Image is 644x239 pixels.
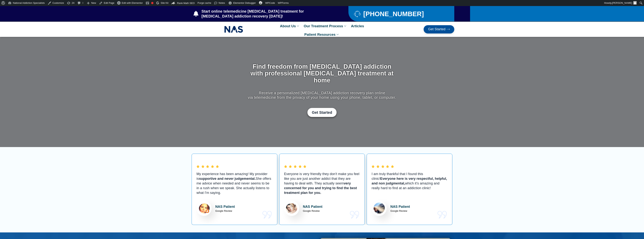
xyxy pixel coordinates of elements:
[192,154,277,225] div: 1 / 5
[122,2,143,4] span: Edit with Elementor
[199,177,256,181] b: supportive and never judgemental.
[284,201,299,216] img: Christina Review for National Addiction Specialists Top Rated Suboxone Clinic
[284,181,357,195] b: very concerned for you and trying to find the best treatment plan for you.
[349,22,366,30] a: Articles
[224,25,243,34] img: NAS_email_signature-removebg-preview.png
[247,108,397,117] div: Get Started with Suboxone Treatment by filling-out this new patient packet form
[302,22,349,30] a: Our Treatment Process
[354,11,445,17] a: [PHONE_NUMBER]
[247,63,397,84] h1: Find freedom from [MEDICAL_DATA] addiction with professional [MEDICAL_DATA] treatment at home
[372,177,447,185] b: Everyone here is very respectful, helpful, and non judgmental,
[247,91,397,100] p: Receive a personalized [MEDICAL_DATA] addiction recovery plan online via telemedicine from the pr...
[201,9,334,19] span: Start online telemedicine [MEDICAL_DATA] treatment for [MEDICAL_DATA] addiction recovery [DATE]!
[428,27,445,31] span: Get Started
[424,25,454,33] a: Get Started
[196,172,272,195] p: My experience has been amazing! My provider is She offers me advice when needed and never seems t...
[259,1,262,4] img: svg+xml;base64,PHN2ZyB4bWxucz0iaHR0cDovL3d3dy53My5vcmcvMjAwMC9zdmciIHZpZXdCb3g9IjAgMCAzMiAzMiI+PG...
[215,209,232,212] span: Google Review
[193,9,333,19] a: Start online telemedicine [MEDICAL_DATA] treatment for [MEDICAL_DATA] addiction recovery [DATE]!
[161,2,168,4] span: Site Kit
[196,201,212,216] img: Lisa Review for National Addiction Specialists Top Rated Suboxone Clinic
[303,209,320,212] span: Google Review
[303,30,342,39] a: Patient Resources
[279,154,365,225] div: 2 / 5
[303,205,322,208] strong: NAS Patient
[215,205,235,208] strong: NAS Patient
[151,2,153,4] div: Focus keyphrase not set
[177,2,195,5] span: Rank Math SEO
[367,154,452,225] div: 3 / 5
[362,11,424,16] span: [PHONE_NUMBER]
[372,172,448,195] p: I am truly thankful that I found this clinic! which it’s amazing and really hard to find at an ad...
[612,2,632,4] span: [PERSON_NAME]
[312,110,332,115] span: Get Started
[284,172,360,195] p: Everyone is very friendly they don't make you feel like you are just another addict that they are...
[372,201,387,216] img: Amiee Review for National Addiction Specialists Top Rated Suboxone Clinic
[307,108,337,117] a: Get Started
[278,22,302,30] a: About Us
[390,209,407,212] span: Google Review
[390,205,410,208] strong: NAS Patient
